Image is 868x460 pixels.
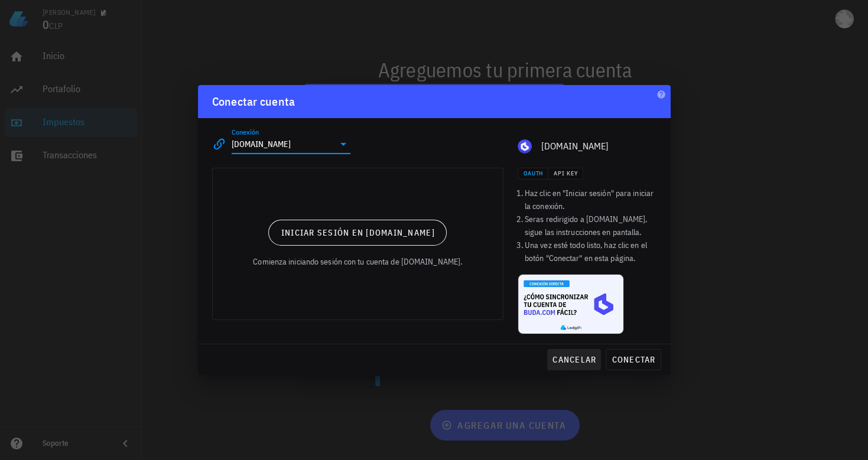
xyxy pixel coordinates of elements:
[548,168,583,180] button: API Key
[547,349,601,370] button: cancelar
[253,255,462,268] div: Comienza iniciando sesión con tu cuenta de [DOMAIN_NAME].
[606,349,661,370] button: conectar
[232,135,334,154] input: Seleccionar una conexión
[518,168,548,180] button: OAuth
[268,220,447,246] button: Iniciar sesión en [DOMAIN_NAME]
[523,169,543,177] span: OAuth
[552,354,596,365] span: cancelar
[541,141,656,152] div: [DOMAIN_NAME]
[281,227,435,238] span: Iniciar sesión en [DOMAIN_NAME]
[525,213,656,239] li: Seras redirigido a [DOMAIN_NAME], sigue las instrucciones en pantalla.
[525,187,656,213] li: Haz clic en "Iniciar sesión" para iniciar la conexión.
[232,128,259,136] label: Conexión
[212,92,295,111] div: Conectar cuenta
[611,354,655,365] span: conectar
[525,239,656,265] li: Una vez esté todo listo, haz clic en el botón "Conectar" en esta página.
[553,169,578,177] span: API Key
